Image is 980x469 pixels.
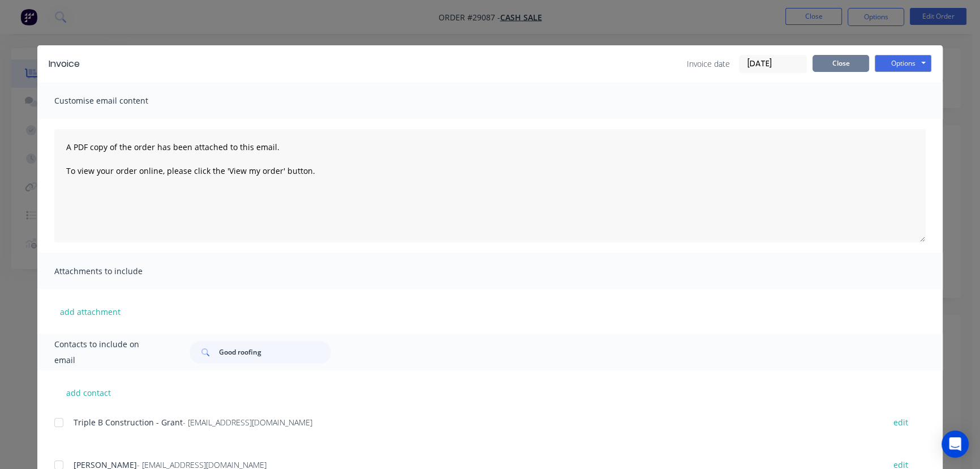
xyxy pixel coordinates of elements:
button: Options [875,55,931,72]
div: Invoice [49,57,80,71]
span: Invoice date [687,58,730,70]
button: add attachment [54,303,126,320]
button: edit [887,415,915,430]
span: Contacts to include on email [54,336,161,368]
input: Search... [219,341,331,364]
button: Close [813,55,869,72]
span: Customise email content [54,93,179,109]
span: - [EMAIL_ADDRESS][DOMAIN_NAME] [183,417,312,428]
div: Open Intercom Messenger [942,430,969,458]
textarea: A PDF copy of the order has been attached to this email. To view your order online, please click ... [54,129,926,242]
span: Attachments to include [54,263,179,279]
span: Triple B Construction - Grant [74,417,183,428]
button: add contact [54,384,122,401]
